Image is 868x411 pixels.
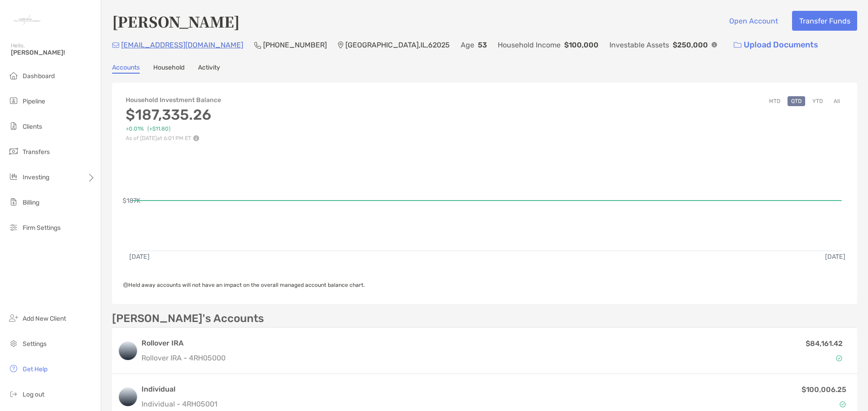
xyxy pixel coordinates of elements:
[126,96,221,104] h4: Household Investment Balance
[836,355,842,361] img: Account Status icon
[123,282,365,288] span: Held away accounts will not have an impact on the overall managed account balance chart.
[788,96,805,106] button: QTD
[8,121,19,131] img: clients icon
[23,173,49,181] span: Investing
[112,42,119,48] img: Email Icon
[23,72,55,80] span: Dashboard
[765,96,784,106] button: MTD
[23,199,39,206] span: Billing
[142,352,673,364] p: Rollover IRA - 4RH05000
[806,338,843,349] p: $84,161.42
[123,197,141,205] text: $187K
[461,39,474,51] p: Age
[23,315,66,322] span: Add New Client
[112,64,140,74] a: Accounts
[8,222,19,233] img: firm-settings icon
[129,253,150,261] text: [DATE]
[8,313,19,323] img: add_new_client icon
[193,135,199,141] img: Performance Info
[345,39,450,51] p: [GEOGRAPHIC_DATA] , IL , 62025
[728,35,824,55] a: Upload Documents
[153,64,184,74] a: Household
[338,42,344,49] img: Location Icon
[126,135,221,141] p: As of [DATE] at 6:01 PM ET
[802,384,846,395] p: $100,006.25
[8,171,19,182] img: investing icon
[8,95,19,106] img: pipeline icon
[23,148,50,156] span: Transfers
[478,39,487,51] p: 53
[8,146,19,157] img: transfers icon
[8,196,19,207] img: billing icon
[23,391,44,398] span: Log out
[263,39,327,51] p: [PHONE_NUMBER]
[23,340,47,348] span: Settings
[564,39,599,51] p: $100,000
[830,96,844,106] button: All
[809,96,826,106] button: YTD
[142,398,217,410] p: Individual - 4RH05001
[142,338,673,349] h3: Rollover IRA
[119,342,137,360] img: logo account
[121,39,243,51] p: [EMAIL_ADDRESS][DOMAIN_NAME]
[673,39,708,51] p: $250,000
[126,126,144,132] span: +0.01%
[23,365,47,373] span: Get Help
[112,313,264,324] p: [PERSON_NAME]'s Accounts
[142,384,217,395] h3: Individual
[11,4,43,36] img: Zoe Logo
[8,363,19,374] img: get-help icon
[722,11,785,31] button: Open Account
[198,64,220,74] a: Activity
[126,106,221,123] h3: $187,335.26
[119,388,137,406] img: logo account
[8,338,19,349] img: settings icon
[792,11,857,31] button: Transfer Funds
[11,49,95,56] span: [PERSON_NAME]!
[23,98,45,105] span: Pipeline
[147,126,170,132] span: (+$11.80)
[254,42,261,49] img: Phone Icon
[825,253,845,261] text: [DATE]
[8,388,19,399] img: logout icon
[609,39,669,51] p: Investable Assets
[112,11,240,32] h4: [PERSON_NAME]
[712,42,717,47] img: Info Icon
[840,401,846,407] img: Account Status icon
[498,39,561,51] p: Household Income
[23,123,42,131] span: Clients
[8,70,19,81] img: dashboard icon
[734,42,741,48] img: button icon
[23,224,61,232] span: Firm Settings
